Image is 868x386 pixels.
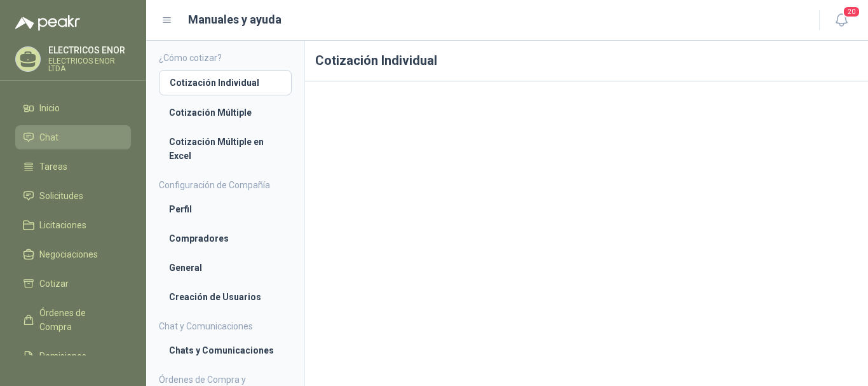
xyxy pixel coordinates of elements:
li: Chats y Comunicaciones [169,343,281,357]
a: Tareas [15,155,131,179]
a: Licitaciones [15,213,131,237]
a: Inicio [15,96,131,120]
a: Perfil [159,197,292,221]
span: Inicio [39,101,60,115]
span: Licitaciones [39,218,86,232]
li: Cotización Individual [170,76,281,90]
li: Perfil [169,202,281,216]
a: Remisiones [15,344,131,368]
h4: Configuración de Compañía [159,178,292,192]
span: Negociaciones [39,247,98,261]
a: Solicitudes [15,184,131,208]
li: Compradores [169,231,281,245]
li: Cotización Múltiple [169,106,281,120]
a: General [159,256,292,280]
li: Cotización Múltiple en Excel [169,135,281,163]
a: Cotización Múltiple en Excel [159,130,292,168]
span: Solicitudes [39,189,83,203]
a: Cotización Individual [159,70,292,95]
p: ELECTRICOS ENOR LTDA [48,57,131,72]
a: Compradores [159,226,292,251]
li: Creación de Usuarios [169,290,281,304]
h1: Manuales y ayuda [188,11,281,29]
a: Órdenes de Compra [15,301,131,339]
a: Negociaciones [15,242,131,266]
button: 20 [830,9,853,32]
h4: Chat y Comunicaciones [159,319,292,333]
span: Cotizar [39,277,69,291]
span: 20 [843,6,860,18]
span: Tareas [39,160,67,174]
h4: ¿Cómo cotizar? [159,51,292,65]
a: Creación de Usuarios [159,285,292,309]
a: Cotización Múltiple [159,100,292,125]
h1: Cotización Individual [305,41,868,81]
p: ELECTRICOS ENOR [48,46,131,55]
span: Chat [39,130,58,144]
span: Remisiones [39,349,86,363]
span: Órdenes de Compra [39,306,119,334]
img: Logo peakr [15,15,80,31]
a: Cotizar [15,272,131,296]
li: General [169,261,281,275]
a: Chat [15,125,131,149]
a: Chats y Comunicaciones [159,338,292,362]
